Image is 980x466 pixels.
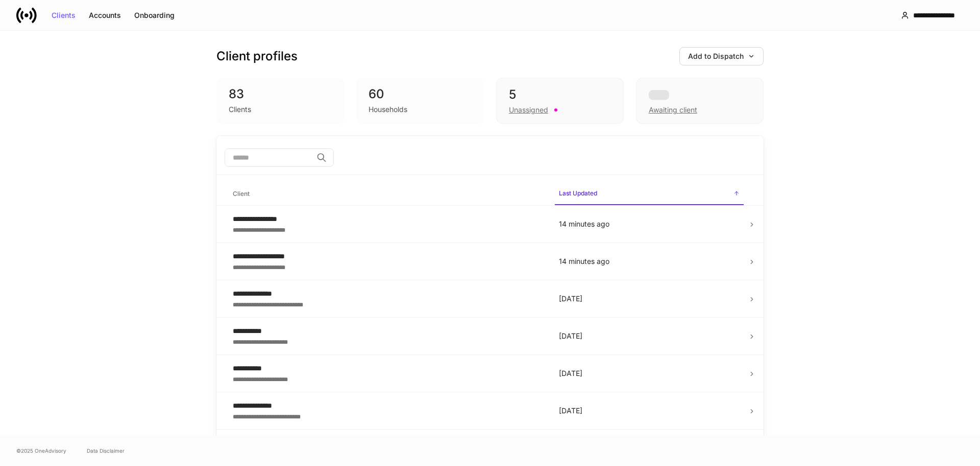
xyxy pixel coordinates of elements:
[89,12,121,19] div: Accounts
[559,331,740,341] p: [DATE]
[559,368,740,379] p: [DATE]
[82,7,128,24] button: Accounts
[559,188,597,198] h6: Last Updated
[559,219,740,229] p: 14 minutes ago
[229,86,332,102] div: 83
[509,105,548,115] div: Unassigned
[128,7,181,24] button: Onboarding
[679,47,764,65] button: Add to Dispatch
[369,104,407,115] div: Households
[559,406,740,416] p: [DATE]
[559,294,740,304] p: [DATE]
[636,78,764,124] div: Awaiting client
[229,104,251,115] div: Clients
[52,12,76,19] div: Clients
[688,53,755,60] div: Add to Dispatch
[649,105,697,115] div: Awaiting client
[134,12,175,19] div: Onboarding
[509,86,611,103] div: 5
[369,86,472,102] div: 60
[496,78,624,124] div: 5Unassigned
[45,7,82,24] button: Clients
[559,256,740,267] p: 14 minutes ago
[233,189,250,198] h6: Client
[216,48,298,64] h3: Client profiles
[555,183,744,205] span: Last Updated
[16,447,66,455] span: © 2025 OneAdvisory
[87,447,125,455] a: Data Disclaimer
[229,184,547,205] span: Client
